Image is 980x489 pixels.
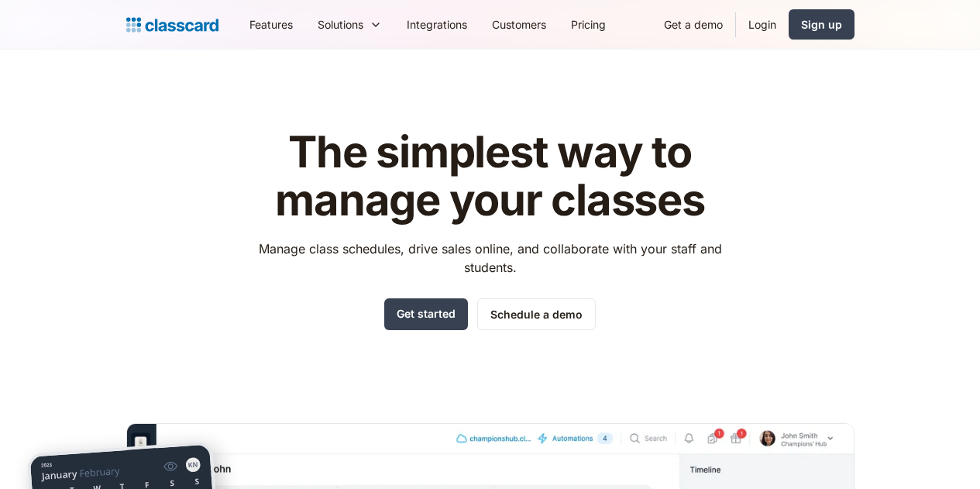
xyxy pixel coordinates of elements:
a: Features [237,7,305,42]
div: Sign up [801,16,842,33]
a: Integrations [394,7,480,42]
a: home [126,14,218,36]
a: Customers [480,7,559,42]
div: Solutions [305,7,394,42]
a: Sign up [789,9,854,40]
a: Get started [384,298,468,330]
h1: The simplest way to manage your classes [244,129,736,224]
p: Manage class schedules, drive sales online, and collaborate with your staff and students. [244,239,736,277]
a: Login [736,7,789,42]
a: Schedule a demo [477,298,596,330]
a: Pricing [559,7,618,42]
a: Get a demo [652,7,735,42]
div: Solutions [318,16,363,33]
